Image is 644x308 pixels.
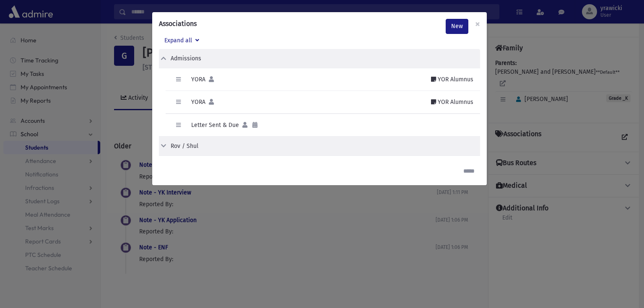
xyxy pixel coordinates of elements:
[446,19,468,34] a: New
[159,19,197,29] h6: Associations
[475,18,480,30] span: ×
[171,142,198,150] div: Rov / Shul
[191,75,205,84] div: YORA
[191,98,205,106] div: YORA
[468,12,487,36] button: Close
[431,98,473,106] div: YOR Alumnus
[431,75,473,84] div: YOR Alumnus
[159,54,473,63] button: Admissions
[159,34,205,49] button: Expand all
[191,121,239,129] div: Letter Sent & Due
[159,142,473,150] button: Rov / Shul
[171,54,201,63] div: Admissions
